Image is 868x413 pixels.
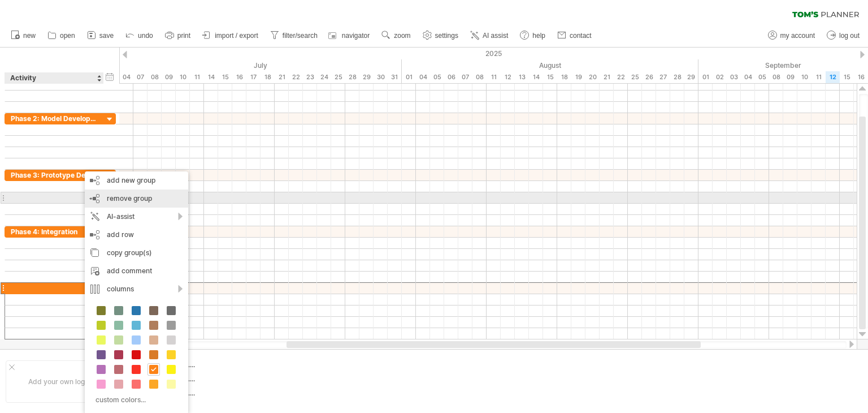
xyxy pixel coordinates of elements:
[77,59,402,71] div: July 2025
[188,374,283,384] div: ....
[303,71,317,83] div: Wednesday, 23 July 2025
[204,71,218,83] div: Monday, 14 July 2025
[45,28,79,43] a: open
[517,28,549,43] a: help
[483,32,508,40] span: AI assist
[765,28,818,43] a: my account
[176,71,190,83] div: Thursday, 10 July 2025
[289,71,303,83] div: Tuesday, 22 July 2025
[267,28,321,43] a: filter/search
[218,71,232,83] div: Tuesday, 15 July 2025
[570,32,592,40] span: contact
[554,28,595,43] a: contact
[90,392,179,407] div: custom colors...
[275,71,289,83] div: Monday, 21 July 2025
[188,388,283,398] div: ....
[85,262,188,280] div: add comment
[670,71,684,83] div: Thursday, 28 August 2025
[379,28,414,43] a: zoom
[138,32,153,40] span: undo
[435,32,458,40] span: settings
[283,32,318,40] span: filter/search
[11,170,98,180] div: Phase 3: Prototype Designing
[188,360,283,369] div: ....
[532,32,545,40] span: help
[215,32,258,40] span: import / export
[10,72,97,84] div: Activity
[119,71,133,83] div: Friday, 4 July 2025
[23,32,36,40] span: new
[487,71,501,83] div: Monday, 11 August 2025
[11,226,98,237] div: Phase 4: Integration
[811,71,826,83] div: Thursday, 11 September 2025
[783,71,797,83] div: Tuesday, 9 September 2025
[557,71,571,83] div: Monday, 18 August 2025
[684,71,698,83] div: Friday, 29 August 2025
[147,71,162,83] div: Tuesday, 8 July 2025
[571,71,585,83] div: Tuesday, 19 August 2025
[85,208,188,226] div: AI-assist
[331,71,345,83] div: Friday, 25 July 2025
[8,28,39,43] a: new
[467,28,511,43] a: AI assist
[727,71,741,83] div: Wednesday, 3 September 2025
[133,71,147,83] div: Monday, 7 July 2025
[85,226,188,244] div: add row
[246,71,261,83] div: Thursday, 17 July 2025
[85,280,188,298] div: columns
[628,71,642,83] div: Monday, 25 August 2025
[394,32,410,40] span: zoom
[6,360,111,403] div: Add your own logo
[177,32,190,40] span: print
[713,71,727,83] div: Tuesday, 2 September 2025
[501,71,515,83] div: Tuesday, 12 August 2025
[232,71,246,83] div: Wednesday, 16 July 2025
[839,32,860,40] span: log out
[741,71,755,83] div: Thursday, 4 September 2025
[824,28,863,43] a: log out
[342,32,370,40] span: navigator
[416,71,430,83] div: Monday, 4 August 2025
[515,71,529,83] div: Wednesday, 13 August 2025
[430,71,444,83] div: Tuesday, 5 August 2025
[458,71,472,83] div: Thursday, 7 August 2025
[388,71,402,83] div: Thursday, 31 July 2025
[261,71,275,83] div: Friday, 18 July 2025
[60,32,75,40] span: open
[85,171,188,190] div: add new group
[402,59,698,71] div: August 2025
[123,28,157,43] a: undo
[543,71,557,83] div: Friday, 15 August 2025
[529,71,543,83] div: Thursday, 14 August 2025
[600,71,614,83] div: Thursday, 21 August 2025
[162,71,176,83] div: Wednesday, 9 July 2025
[99,32,114,40] span: save
[755,71,769,83] div: Friday, 5 September 2025
[402,71,416,83] div: Friday, 1 August 2025
[614,71,628,83] div: Friday, 22 August 2025
[780,32,815,40] span: my account
[585,71,600,83] div: Wednesday, 20 August 2025
[199,28,262,43] a: import / export
[826,71,840,83] div: Friday, 12 September 2025
[769,71,783,83] div: Monday, 8 September 2025
[797,71,811,83] div: Wednesday, 10 September 2025
[698,71,713,83] div: Monday, 1 September 2025
[444,71,458,83] div: Wednesday, 6 August 2025
[420,28,462,43] a: settings
[11,113,98,124] div: Phase 2: Model Development & Sensor Integration
[190,71,204,83] div: Friday, 11 July 2025
[84,28,117,43] a: save
[840,71,854,83] div: Monday, 15 September 2025
[642,71,656,83] div: Tuesday, 26 August 2025
[472,71,487,83] div: Friday, 8 August 2025
[85,244,188,262] div: copy group(s)
[656,71,670,83] div: Wednesday, 27 August 2025
[345,71,359,83] div: Monday, 28 July 2025
[327,28,373,43] a: navigator
[359,71,374,83] div: Tuesday, 29 July 2025
[374,71,388,83] div: Wednesday, 30 July 2025
[854,71,868,83] div: Tuesday, 16 September 2025
[317,71,331,83] div: Thursday, 24 July 2025
[107,194,152,203] span: remove group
